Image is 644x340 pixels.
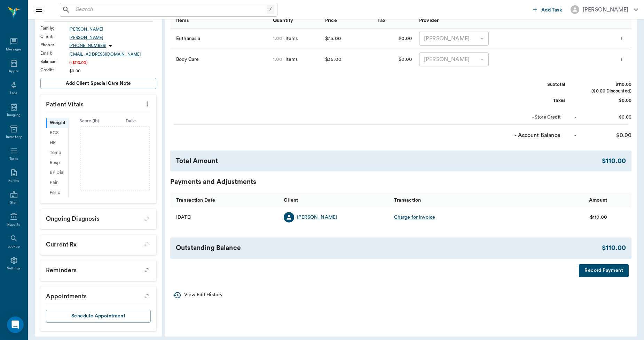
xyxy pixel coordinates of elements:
div: $110.00 [579,81,631,88]
div: Transaction [394,191,421,210]
div: Temp [46,148,68,158]
div: Taxes [513,97,565,104]
div: Quantity [269,13,322,28]
div: HR [46,138,68,148]
div: $0.00 [374,29,416,49]
div: $0.00 [579,97,631,104]
a: [PERSON_NAME] [297,214,337,221]
button: [PERSON_NAME] [565,3,644,16]
div: $110.00 [602,156,626,166]
div: - [574,131,576,139]
div: Score ( lb ) [69,118,110,124]
div: Tax [374,13,416,28]
button: Close drawer [32,3,46,17]
div: Client [280,193,390,208]
div: Transaction Date [176,191,215,210]
p: [PHONE_NUMBER] [69,43,106,49]
div: / [267,5,274,14]
button: Schedule Appointment [46,310,151,323]
div: Reports [7,222,20,227]
div: $0.00 [374,49,416,70]
div: Balance : [40,58,69,65]
div: Client : [40,33,69,40]
div: - Account Balance [508,131,560,139]
div: Email : [40,50,69,56]
p: Ongoing diagnosis [40,209,156,226]
div: Items [170,13,269,28]
p: View Edit History [184,291,222,299]
div: 1.00 [273,56,283,63]
div: Weight [46,118,68,128]
div: Outstanding Balance [176,243,602,253]
p: Patient Vitals [40,95,156,112]
div: Price [325,11,337,30]
div: Settings [7,266,21,271]
div: $0.00 [579,114,631,121]
div: Items [283,56,298,63]
div: Phone : [40,42,69,48]
div: $0.00 [69,68,156,74]
div: [PERSON_NAME] [583,6,628,14]
div: ($0.00 Discounted) [579,88,631,95]
p: Appointments [40,286,156,304]
div: Total Amount [176,156,602,166]
button: more [142,98,153,110]
div: [PERSON_NAME] [419,52,489,66]
a: [EMAIL_ADDRESS][DOMAIN_NAME] [69,51,156,57]
div: Staff [10,200,17,205]
div: [PERSON_NAME] [419,32,489,46]
button: Record Payment [579,264,629,277]
div: BP Dia [46,168,68,178]
span: Add client Special Care Note [66,80,131,87]
div: Amount [501,193,611,208]
div: Resp [46,158,68,168]
div: Family : [40,25,69,31]
div: Body Care [170,49,269,70]
div: $75.00 [325,33,341,44]
div: Labs [10,91,17,96]
div: Forms [8,178,19,184]
div: - Store Credit [509,114,561,121]
div: Inventory [6,135,22,140]
div: BCS [46,128,68,138]
div: Tasks [9,156,18,162]
div: Charge for Invoice [394,214,435,221]
a: [PERSON_NAME] [69,34,156,41]
div: Messages [6,47,22,52]
p: Current Rx [40,235,156,252]
div: Euthanasia [170,29,269,49]
div: Imaging [7,113,21,118]
div: Tax [377,11,385,30]
button: more [618,54,626,65]
p: Reminders [40,260,156,278]
div: Items [176,11,189,30]
div: $110.00 [602,243,626,253]
div: Items [283,35,298,42]
div: Transaction Date [170,193,280,208]
div: Lookup [8,244,20,249]
div: Date [110,118,151,124]
div: Open Intercom Messenger [7,316,24,333]
input: Search [73,5,267,15]
a: [PERSON_NAME] [69,26,156,32]
div: $35.00 [325,54,341,65]
div: (-$110.00) [69,59,156,66]
button: Add client Special Care Note [40,78,156,89]
div: Payments and Adjustments [170,177,631,187]
div: Perio [46,188,68,198]
div: Pain [46,178,68,188]
div: Provider [419,11,439,30]
div: Amount [589,191,607,210]
button: Add Task [530,3,565,16]
div: 10/10/25 [176,214,191,221]
div: Subtotal [513,81,565,88]
div: $0.00 [579,131,631,139]
div: - [575,114,576,121]
div: Client [284,191,298,210]
div: -$110.00 [588,214,607,221]
div: Appts [9,69,18,74]
div: Credit : [40,67,69,73]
